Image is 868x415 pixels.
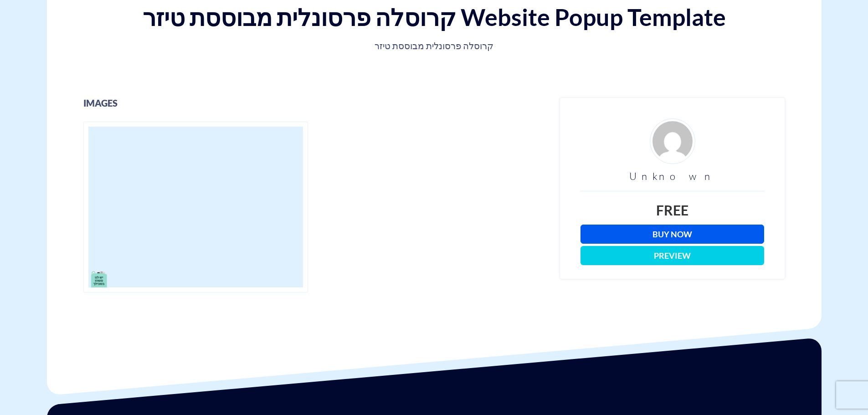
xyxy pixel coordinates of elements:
[580,171,764,182] h3: Unknown
[580,225,764,244] a: Buy Now
[83,98,547,108] h3: images
[580,200,764,220] div: Free
[132,40,737,52] p: קרוסלה פרסונלית מבוססת טיזר
[580,246,764,265] button: Preview
[56,4,812,30] h1: קרוסלה פרסונלית מבוססת טיזר Website Popup Template
[650,118,695,164] img: d4fe36f24926ae2e6254bfc5557d6d03
[83,122,308,292] img: קרוסלה פרסונלית מבוססת טיזר - popups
